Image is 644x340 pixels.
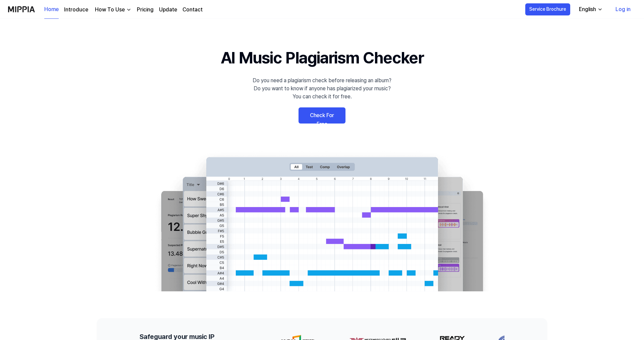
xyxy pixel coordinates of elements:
a: Check For Free [299,107,345,124]
button: English [574,3,607,16]
div: English [578,5,597,13]
img: down [126,7,131,12]
button: How To Use [94,6,131,14]
a: Update [159,6,177,14]
a: Contact [182,6,203,14]
a: Introduce [64,6,88,14]
a: Pricing [137,6,154,14]
a: Home [44,0,59,19]
div: Do you need a plagiarism check before releasing an album? Do you want to know if anyone has plagi... [253,77,391,101]
img: main Image [148,150,496,291]
button: Service Brochure [525,3,570,15]
div: How To Use [94,6,126,14]
h1: AI Music Plagiarism Checker [221,46,424,70]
